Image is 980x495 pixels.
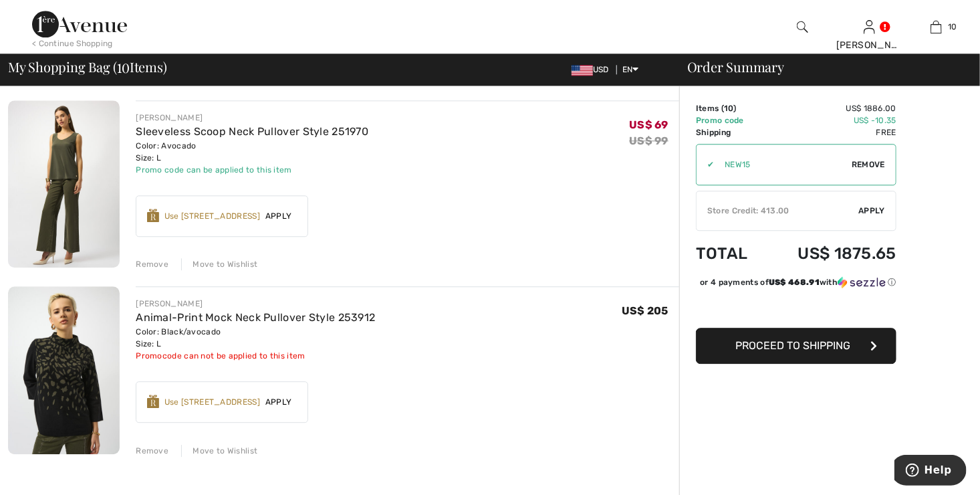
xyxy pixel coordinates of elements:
div: [PERSON_NAME] [136,112,368,124]
img: Sezzle [838,276,886,288]
td: US$ 1875.65 [765,231,896,276]
iframe: PayPal-paypal [696,293,896,323]
span: My Shopping Bag ( Items) [8,60,167,74]
img: Reward-Logo.svg [147,395,159,408]
div: ✔ [697,159,714,171]
iframe: Opens a widget where you can find more information [894,455,967,488]
span: 10 [949,21,958,33]
span: EN [622,65,639,74]
div: Promo code can be applied to this item [136,164,368,176]
td: US$ 1886.00 [765,102,896,114]
span: Apply [859,205,886,217]
td: Promo code [696,114,765,126]
img: Reward-Logo.svg [147,209,159,222]
td: Shipping [696,126,765,138]
div: or 4 payments ofUS$ 468.91withSezzle Click to learn more about Sezzle [696,276,896,293]
img: 1ère Avenue [32,11,127,37]
div: Color: Avocado Size: L [136,140,368,164]
img: Sleeveless Scoop Neck Pullover Style 251970 [8,100,120,268]
span: 10 [117,57,130,74]
input: Promo code [714,144,852,185]
a: Animal-Print Mock Neck Pullover Style 253912 [136,311,375,324]
div: Color: Black/avocado Size: L [136,326,375,350]
div: Use [STREET_ADDRESS] [164,210,260,222]
a: Sign In [864,20,875,33]
span: USD [572,65,614,74]
span: Remove [852,159,885,171]
div: [PERSON_NAME] [836,38,902,52]
div: Remove [136,258,168,270]
div: Order Summary [671,60,972,74]
img: US Dollar [572,65,593,76]
span: Proceed to Shipping [735,339,850,352]
div: < Continue Shopping [32,37,113,50]
span: US$ 69 [629,118,668,131]
div: or 4 payments of with [700,276,896,288]
span: Apply [260,210,297,222]
img: My Info [864,19,875,35]
div: Use [STREET_ADDRESS] [164,396,260,408]
button: Proceed to Shipping [696,328,896,364]
td: Total [696,231,765,276]
td: US$ -10.35 [765,114,896,126]
span: US$ 205 [622,304,668,317]
a: 10 [903,19,969,35]
td: Items ( ) [696,102,765,114]
div: Remove [136,445,168,457]
a: Sleeveless Scoop Neck Pullover Style 251970 [136,125,368,138]
div: [PERSON_NAME] [136,298,375,310]
span: 10 [724,104,734,113]
span: Apply [260,396,297,408]
img: Animal-Print Mock Neck Pullover Style 253912 [8,286,120,454]
div: Store Credit: 413.00 [697,205,859,217]
span: US$ 468.91 [769,278,820,287]
td: Free [765,126,896,138]
s: US$ 99 [629,134,668,147]
div: Promocode can not be applied to this item [136,350,375,362]
img: search the website [797,19,808,35]
div: Move to Wishlist [181,445,257,457]
div: Move to Wishlist [181,258,257,270]
img: My Bag [931,19,942,35]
